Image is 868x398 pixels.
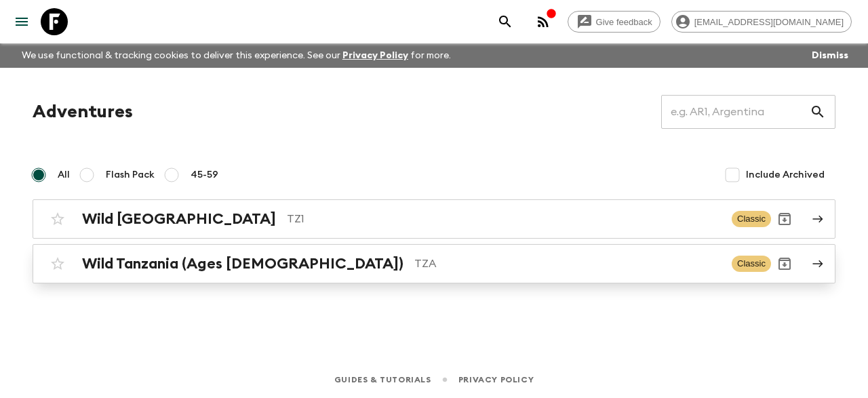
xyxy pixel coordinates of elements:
div: [EMAIL_ADDRESS][DOMAIN_NAME] [671,11,852,33]
span: All [58,168,70,182]
p: TZ1 [287,211,721,227]
span: Include Archived [746,168,825,182]
a: Privacy Policy [342,51,408,60]
p: We use functional & tracking cookies to deliver this experience. See our for more. [16,43,456,68]
button: Archive [771,250,798,277]
span: Give feedback [589,17,660,27]
p: TZA [414,256,721,272]
span: Flash Pack [106,168,155,182]
h1: Adventures [33,98,133,125]
span: 45-59 [191,168,218,182]
button: search adventures [492,8,519,35]
a: Wild Tanzania (Ages [DEMOGRAPHIC_DATA])TZAClassicArchive [33,244,835,283]
button: Dismiss [808,46,852,65]
h2: Wild Tanzania (Ages [DEMOGRAPHIC_DATA]) [82,255,403,273]
a: Guides & Tutorials [334,372,431,387]
input: e.g. AR1, Argentina [661,93,810,131]
span: Classic [732,256,771,272]
button: Archive [771,205,798,233]
button: menu [8,8,35,35]
span: Classic [732,211,771,227]
span: [EMAIL_ADDRESS][DOMAIN_NAME] [687,17,851,27]
a: Give feedback [568,11,660,33]
a: Wild [GEOGRAPHIC_DATA]TZ1ClassicArchive [33,199,835,239]
a: Privacy Policy [458,372,534,387]
h2: Wild [GEOGRAPHIC_DATA] [82,210,276,228]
